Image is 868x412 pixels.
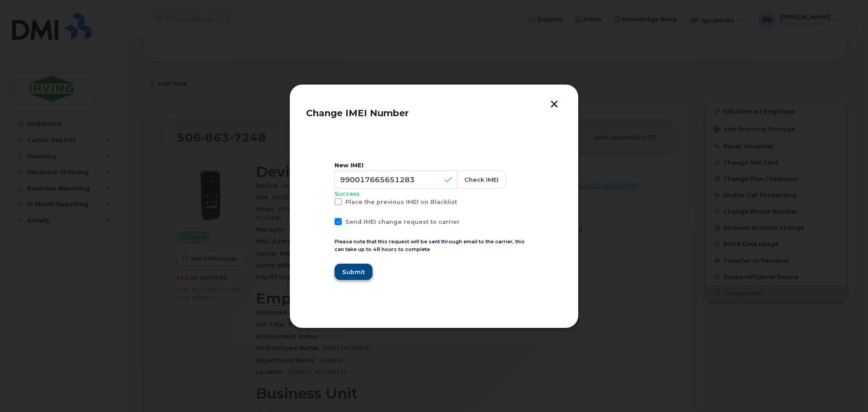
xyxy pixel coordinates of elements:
button: Check IMEI [457,170,506,189]
span: Send IMEI change request to carrier [345,218,460,225]
small: Please note that this request will be sent through email to the carrier, this can take up to 48 h... [335,238,525,252]
p: Success [335,190,533,198]
span: Change IMEI Number [306,108,409,118]
input: Send IMEI change request to carrier [324,218,328,223]
input: Place the previous IMEI on Blacklist [324,198,328,203]
span: Place the previous IMEI on Blacklist [345,199,457,205]
button: Submit [335,264,373,280]
span: Submit [342,268,365,276]
div: New IMEI [335,162,533,169]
